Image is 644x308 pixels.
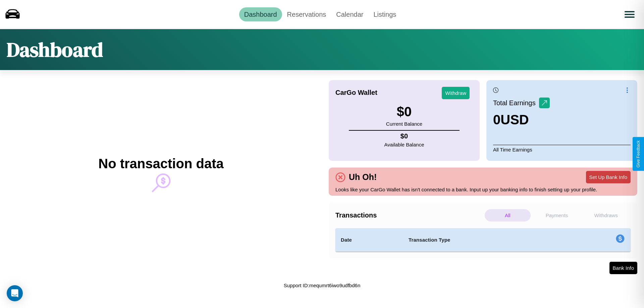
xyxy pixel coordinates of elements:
[282,7,331,21] a: Reservations
[636,140,641,168] div: Give Feedback
[583,209,629,222] p: Withdraws
[345,172,380,182] h4: Uh Oh!
[98,156,223,171] h2: No transaction data
[493,145,631,154] p: All Time Earnings
[534,209,580,222] p: Payments
[7,36,103,63] h1: Dashboard
[335,211,483,219] h4: Transactions
[485,209,531,222] p: All
[335,228,631,252] table: simple table
[409,236,561,244] h4: Transaction Type
[384,140,424,149] p: Available Balance
[493,112,550,127] h3: 0 USD
[493,97,539,109] p: Total Earnings
[335,185,631,194] p: Looks like your CarGo Wallet has isn't connected to a bank. Input up your banking info to finish ...
[284,281,360,290] p: Support ID: mequmrt6iwo9udfbd6n
[384,132,424,140] h4: $ 0
[341,236,398,244] h4: Date
[7,285,23,301] div: Open Intercom Messenger
[386,104,422,119] h3: $ 0
[620,5,639,24] button: Open menu
[609,262,637,274] button: Bank Info
[586,171,631,183] button: Set Up Bank Info
[239,7,282,21] a: Dashboard
[386,119,422,128] p: Current Balance
[368,7,401,21] a: Listings
[335,89,377,97] h4: CarGo Wallet
[331,7,368,21] a: Calendar
[442,87,470,99] button: Withdraw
